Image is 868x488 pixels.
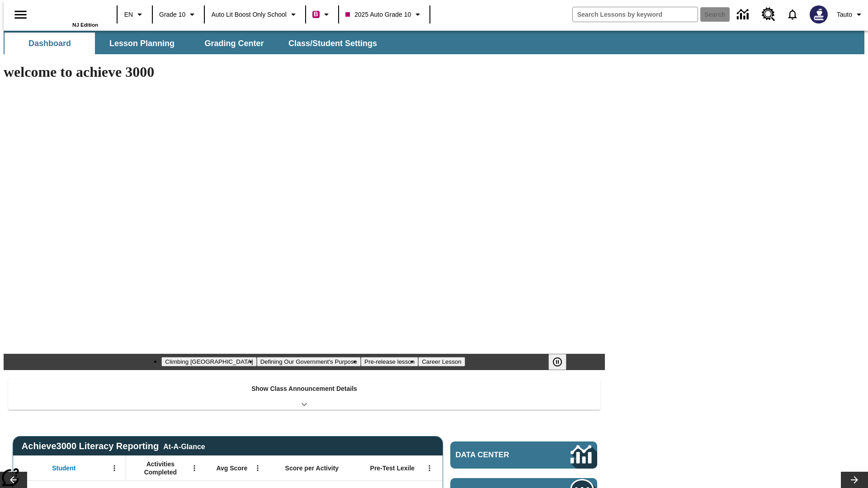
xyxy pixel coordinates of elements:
[131,460,190,476] span: Activities Completed
[156,6,201,23] button: Grade: Grade 10, Select a grade
[7,1,34,28] button: Open side menu
[22,441,205,451] span: Achieve3000 Literacy Reporting
[423,461,436,475] button: Open Menu
[837,10,852,19] span: Tauto
[756,2,781,27] a: Resource Center, Will open in new tab
[97,33,187,54] button: Lesson Planning
[342,6,427,23] button: Class: 2025 Auto Grade 10, Select your class
[52,464,75,472] span: Student
[841,472,868,488] button: Lesson carousel, Next
[548,354,576,370] div: Pause
[216,464,247,472] span: Avg Score
[309,6,335,23] button: Boost Class color is violet red. Change class color
[72,22,98,28] span: NJ Edition
[257,357,361,366] button: Slide 2 Defining Our Government's Purpose
[163,441,205,451] div: At-A-Glance
[450,441,597,469] a: Data Center
[4,64,605,80] h1: welcome to achieve 3000
[345,10,411,19] span: 2025 Auto Grade 10
[456,450,540,460] span: Data Center
[211,10,287,19] span: Auto Lit Boost only School
[804,3,833,26] button: Select a new avatar
[159,10,185,19] span: Grade 10
[208,6,302,23] button: School: Auto Lit Boost only School, Select your school
[39,4,98,22] a: Home
[189,33,279,54] button: Grading Center
[120,6,149,23] button: Language: EN, Select a language
[314,9,318,20] span: B
[4,31,864,54] div: SubNavbar
[4,33,385,54] div: SubNavbar
[810,5,828,23] img: Avatar
[188,461,201,475] button: Open Menu
[418,357,465,366] button: Slide 4 Career Lesson
[108,461,121,475] button: Open Menu
[285,464,339,472] span: Score per Activity
[251,384,357,394] p: Show Class Announcement Details
[781,3,804,26] a: Notifications
[39,3,98,28] div: Home
[361,357,418,366] button: Slide 3 Pre-release lesson
[370,464,415,472] span: Pre-Test Lexile
[731,2,756,27] a: Data Center
[5,33,95,54] button: Dashboard
[281,33,384,54] button: Class/Student Settings
[124,10,133,19] span: EN
[161,357,256,366] button: Slide 1 Climbing Mount Tai
[573,7,698,22] input: search field
[548,354,566,370] button: Pause
[8,379,600,410] div: Show Class Announcement Details
[251,461,264,475] button: Open Menu
[833,6,868,23] button: Profile/Settings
